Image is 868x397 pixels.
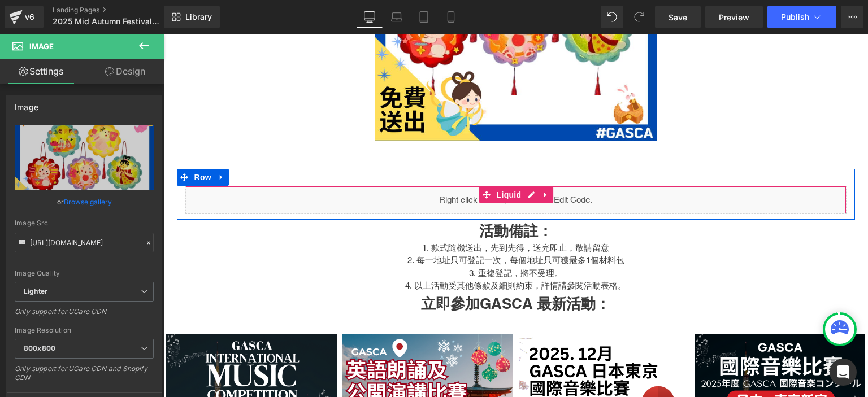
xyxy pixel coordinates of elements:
b: Lighter [24,287,47,295]
span: Liquid [331,152,361,169]
input: Link [15,233,154,252]
a: Expand / Collapse [51,135,66,152]
span: Library [185,12,212,22]
a: New Library [164,6,220,28]
div: Image Resolution [15,326,154,334]
a: Expand / Collapse [375,152,390,169]
span: Image [29,42,54,51]
button: Publish [767,6,836,28]
a: Mobile [437,6,465,28]
a: Preview [705,6,763,28]
span: Preview [719,11,749,23]
div: Image Src [15,219,154,227]
div: Only support for UCare CDN [15,307,154,324]
span: 2025 Mid Autumn Festival Giveaway [53,17,161,26]
a: Laptop [383,6,410,28]
span: Publish [781,12,809,21]
div: or [15,196,154,208]
div: v6 [23,10,37,24]
a: Design [84,59,166,84]
span: Row [28,135,51,152]
div: Only support for UCare CDN and Shopify CDN [15,364,154,390]
div: Image [15,96,38,112]
a: v6 [5,6,44,28]
button: More [841,6,863,28]
div: Open Intercom Messenger [830,359,857,386]
a: Tablet [410,6,437,28]
button: Undo [601,6,623,28]
a: Landing Pages [53,6,183,15]
a: Desktop [356,6,383,28]
b: 800x800 [24,344,55,352]
button: Redo [628,6,650,28]
div: Image Quality [15,269,154,277]
a: Browse gallery [64,192,112,212]
span: Save [669,11,687,23]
